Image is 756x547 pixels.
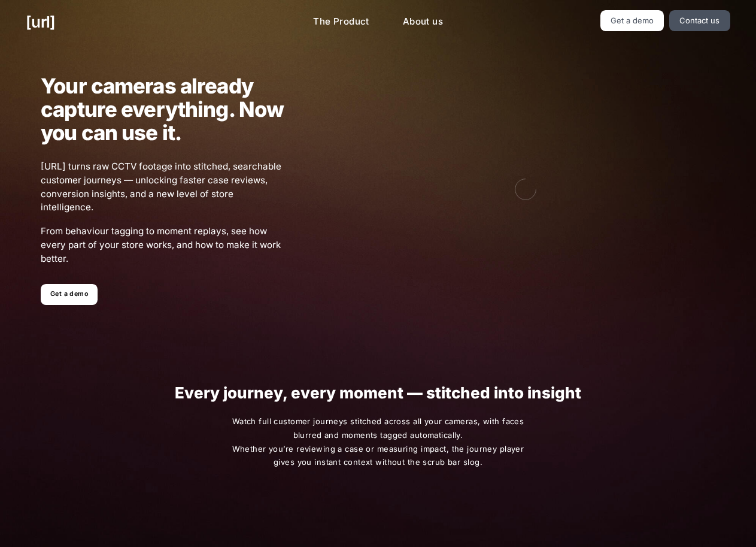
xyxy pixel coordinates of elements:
span: Watch full customer journeys stitched across all your cameras, with faces blurred and moments tag... [229,415,527,469]
a: Get a demo [41,284,98,305]
a: About us [393,10,453,34]
span: From behaviour tagging to moment replays, see how every part of your store works, and how to make... [41,225,284,265]
a: Get a demo [600,10,664,31]
span: [URL] turns raw CCTV footage into stitched, searchable customer journeys — unlocking faster case ... [41,160,284,214]
a: [URL] [26,10,55,34]
a: The Product [303,10,379,34]
h1: Your cameras already capture everything. Now you can use it. [41,74,284,144]
h1: Every journey, every moment — stitched into insight [46,384,710,401]
a: Contact us [669,10,730,31]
